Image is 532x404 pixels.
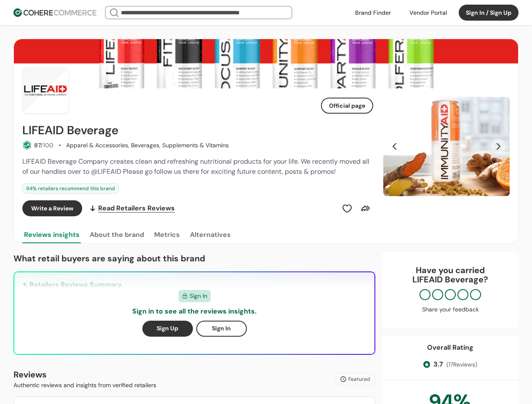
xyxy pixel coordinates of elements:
[321,98,373,114] button: Official page
[383,97,510,196] div: Carousel
[427,343,473,353] div: Overall Rating
[89,200,175,216] a: Read Retailers Reviews
[190,292,207,300] span: Sign In
[13,8,96,17] img: Cohere Logo
[13,381,156,390] p: Authentic reviews and insights from verified retailers
[40,141,53,149] span: /100
[491,139,505,154] button: Next Slide
[98,203,175,213] span: Read Retailers Reviews
[132,306,257,316] p: Sign in to see all the reviews insights.
[22,200,82,216] button: Write a Review
[446,360,477,369] span: ( 17 Reviews)
[152,226,182,243] button: Metrics
[22,157,369,176] span: LIFEAID Beverage Company creates clean and refreshing nutritional products for your life. We rece...
[459,5,519,21] button: Sign In / Sign Up
[433,359,443,369] span: 3.7
[390,266,510,284] div: Have you carried
[22,67,69,114] img: Brand Photo
[22,124,118,137] h2: LIFEAID Beverage
[22,183,119,194] div: 94 % retailers recommend this brand
[383,97,510,196] div: Slide 1
[142,321,193,337] button: Sign Up
[13,252,375,265] p: What retail buyers are saying about this brand
[34,141,40,149] span: 87
[390,305,510,314] div: Share your feedback
[14,39,518,88] img: Brand cover image
[390,275,510,284] p: LIFEAID Beverage ?
[188,226,233,243] button: Alternatives
[13,369,47,380] b: Reviews
[196,321,247,337] button: Sign In
[88,226,146,243] button: About the brand
[66,141,229,150] div: Apparel & Accessories, Beverages, Supplements & Vitamins
[388,139,402,154] button: Previous Slide
[383,97,510,196] img: Slide 0
[22,226,81,243] button: Reviews insights
[348,375,370,383] span: Featured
